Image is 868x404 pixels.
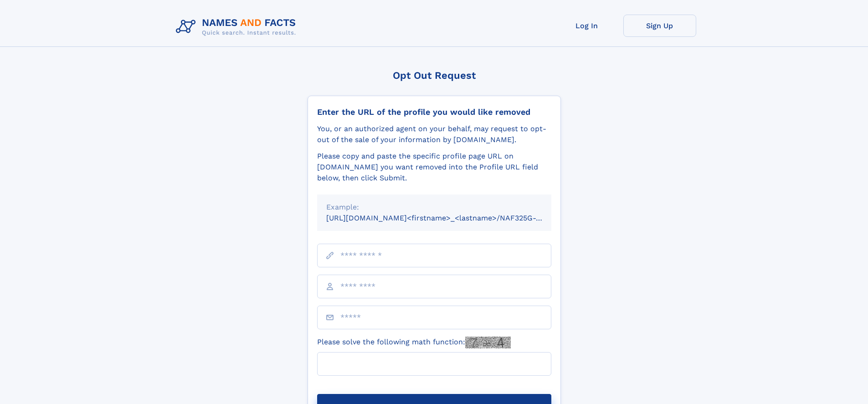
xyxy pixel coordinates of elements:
[326,214,569,222] small: [URL][DOMAIN_NAME]<firstname>_<lastname>/NAF325G-xxxxxxxx
[317,151,551,184] div: Please copy and paste the specific profile page URL on [DOMAIN_NAME] you want removed into the Pr...
[172,15,303,39] img: Logo Names and Facts
[550,15,623,37] a: Log In
[317,123,551,145] div: You, or an authorized agent on your behalf, may request to opt-out of the sale of your informatio...
[308,70,561,81] div: Opt Out Request
[623,15,696,37] a: Sign Up
[317,107,551,117] div: Enter the URL of the profile you would like removed
[317,337,511,348] label: Please solve the following math function:
[326,202,542,213] div: Example:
